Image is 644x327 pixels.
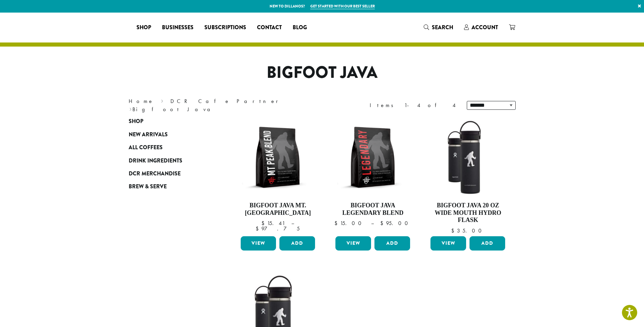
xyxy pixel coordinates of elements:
span: Search [432,23,453,31]
span: – [371,220,374,227]
bdi: 35.00 [451,227,485,234]
h1: Bigfoot Java [124,63,521,83]
span: – [291,220,294,227]
nav: Breadcrumb [129,97,312,114]
button: Add [279,236,315,251]
h4: Bigfoot Java Legendary Blend [334,202,412,217]
a: Brew & Serve [129,180,210,193]
bdi: 15.00 [334,220,365,227]
a: View [335,236,371,251]
a: All Coffees [129,141,210,154]
span: Contact [257,23,282,32]
button: Add [470,236,505,251]
span: Subscriptions [204,23,246,32]
bdi: 97.75 [256,225,300,232]
span: › [161,95,163,105]
span: Businesses [162,23,194,32]
a: Shop [129,115,210,128]
img: BFJ_MtPeak_12oz-300x300.png [239,118,317,196]
span: DCR Merchandise [129,170,181,178]
a: Bigfoot Java Mt. [GEOGRAPHIC_DATA] [239,118,317,234]
span: $ [256,225,261,232]
span: Drink Ingredients [129,157,182,165]
a: Drink Ingredients [129,154,210,167]
button: Add [374,236,410,251]
a: Bigfoot Java Legendary Blend [334,118,412,234]
span: New Arrivals [129,131,168,139]
a: New Arrivals [129,128,210,141]
span: Account [472,23,498,31]
img: BFJ_Legendary_12oz-300x300.png [334,118,412,196]
span: Shop [136,23,151,32]
bdi: 15.41 [261,220,285,227]
a: View [241,236,276,251]
span: › [129,103,132,114]
span: $ [380,220,386,227]
span: Blog [293,23,307,32]
a: Bigfoot Java 20 oz Wide Mouth Hydro Flask $35.00 [429,118,507,234]
div: Items 1-4 of 4 [370,101,457,109]
a: Get started with our best seller [310,3,375,9]
span: $ [451,227,457,234]
span: Shop [129,117,143,126]
h4: Bigfoot Java 20 oz Wide Mouth Hydro Flask [429,202,507,224]
a: Shop [131,22,157,33]
a: Home [129,98,154,105]
a: DCR Merchandise [129,167,210,180]
span: Brew & Serve [129,183,167,191]
bdi: 95.00 [380,220,411,227]
a: DCR Cafe Partner [170,98,283,105]
span: $ [334,220,340,227]
img: LO2867-BFJ-Hydro-Flask-20oz-WM-wFlex-Sip-Lid-Black-300x300.jpg [429,118,507,196]
a: View [430,236,466,251]
a: Search [418,22,459,33]
span: $ [261,220,267,227]
h4: Bigfoot Java Mt. [GEOGRAPHIC_DATA] [239,202,317,217]
span: All Coffees [129,143,163,152]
